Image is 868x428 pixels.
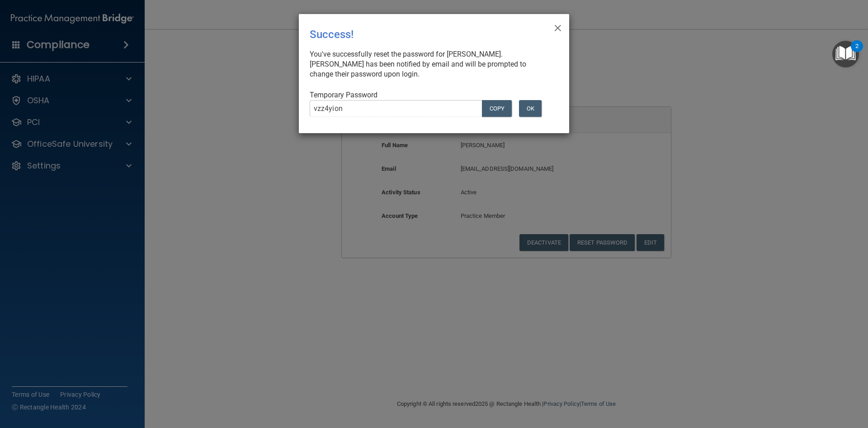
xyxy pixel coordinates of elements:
button: COPY [482,100,512,117]
div: Success! [310,21,521,48]
button: Open Resource Center, 2 new notifications [832,41,859,67]
div: 2 [855,46,859,58]
span: × [554,18,562,36]
div: You've successfully reset the password for [PERSON_NAME]. [PERSON_NAME] has been notified by emai... [310,49,551,79]
span: Temporary Password [310,91,377,99]
button: OK [519,100,542,117]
